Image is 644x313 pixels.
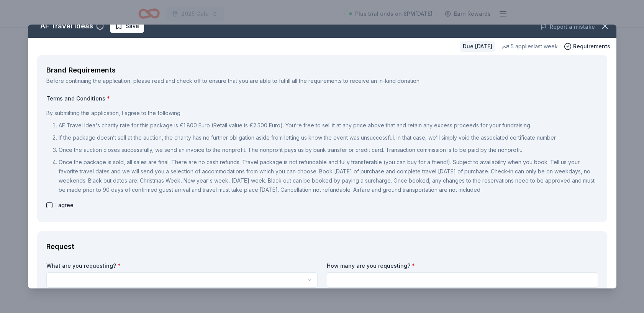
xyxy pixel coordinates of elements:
[59,133,598,142] p: If the package doesn’t sell at the auction, the charity has no further obligation aside from lett...
[46,95,598,102] label: Terms and Conditions
[126,21,139,31] span: Save
[46,241,598,253] div: Request
[46,64,598,76] div: Brand Requirements
[46,109,598,118] p: By submitting this application, I agree to the following:
[46,76,598,86] div: Before continuing the application, please read and check off to ensure that you are able to fulfi...
[59,121,598,130] p: AF Travel Idea's charity rate for this package is €1.800 Euro (Retail value is €2.500 Euro). You’...
[40,20,93,32] div: AF Travel Ideas
[541,22,595,31] button: Report a mistake
[501,42,558,51] div: 5 applies last week
[56,201,74,210] span: I agree
[327,262,598,270] label: How many are you requesting?
[59,158,598,194] p: Once the package is sold, all sales are final. There are no cash refunds. Travel package is not r...
[110,19,144,33] button: Save
[564,42,610,51] button: Requirements
[460,41,495,52] div: Due [DATE]
[59,145,598,155] p: Once the auction closes successfully, we send an invoice to the nonprofit. The nonprofit pays us ...
[573,42,610,51] span: Requirements
[46,262,318,270] label: What are you requesting?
